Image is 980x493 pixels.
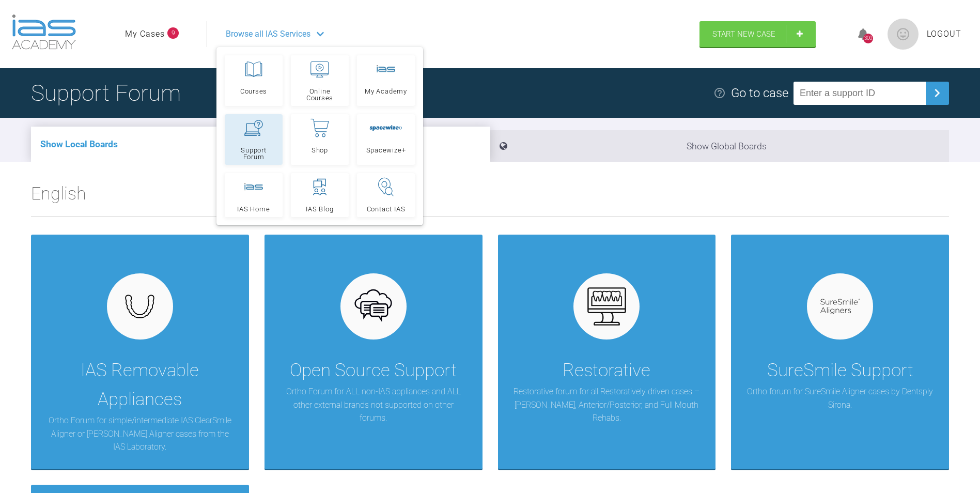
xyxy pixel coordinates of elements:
[306,206,333,212] span: IAS Blog
[820,299,860,315] img: suresmile.935bb804.svg
[12,14,76,50] img: logo-light.3e3ef733.png
[225,114,283,165] a: Support Forum
[767,356,913,385] div: SureSmile Support
[46,356,234,414] div: IAS Removable Appliances
[746,385,934,411] p: Ortho forum for SureSmile Aligner cases by Dentsply Sirona.
[888,19,919,50] img: profile.png
[699,21,816,47] a: Start New Case
[295,88,344,101] span: Online Courses
[587,287,627,327] img: restorative.65e8f6b6.svg
[357,173,415,217] a: Contact IAS
[291,173,349,217] a: IAS Blog
[713,87,726,99] img: help.e70b9f3d.svg
[240,88,267,95] span: Courses
[225,55,283,106] a: Courses
[237,206,270,212] span: IAS Home
[46,414,234,454] p: Ortho Forum for simple/intermediate IAS ClearSmile Aligner or [PERSON_NAME] Aligner cases from th...
[731,83,788,103] div: Go to case
[794,82,926,105] input: Enter a support ID
[31,235,249,469] a: IAS Removable AppliancesOrtho Forum for simple/intermediate IAS ClearSmile Aligner or [PERSON_NAM...
[365,88,407,95] span: My Academy
[863,34,873,43] div: 300
[225,173,283,217] a: IAS Home
[731,235,949,469] a: SureSmile SupportOrtho forum for SureSmile Aligner cases by Dentsply Sirona.
[120,291,160,321] img: removables.927eaa4e.svg
[125,27,165,41] a: My Cases
[357,55,415,106] a: My Academy
[226,27,310,41] span: Browse all IAS Services
[265,235,483,469] a: Open Source SupportOrtho Forum for ALL non-IAS appliances and ALL other external brands not suppo...
[31,75,181,111] h1: Support Forum
[514,385,701,425] p: Restorative forum for all Restoratively driven cases – [PERSON_NAME], Anterior/Posterior, and Ful...
[712,29,775,39] span: Start New Case
[291,114,349,165] a: Shop
[563,356,650,385] div: Restorative
[367,206,406,212] span: Contact IAS
[167,27,179,39] span: 9
[929,85,945,101] img: chevronRight.28bd32b0.svg
[291,55,349,106] a: Online Courses
[498,235,716,469] a: RestorativeRestorative forum for all Restoratively driven cases – [PERSON_NAME], Anterior/Posteri...
[31,179,949,217] h2: English
[353,287,393,327] img: opensource.6e495855.svg
[31,127,490,162] li: Show Local Boards
[366,147,406,153] span: Spacewize+
[927,27,961,41] a: Logout
[490,130,950,162] li: Show Global Boards
[229,147,278,160] span: Support Forum
[357,114,415,165] a: Spacewize+
[280,385,467,425] p: Ortho Forum for ALL non-IAS appliances and ALL other external brands not supported on other forums.
[312,147,328,153] span: Shop
[290,356,457,385] div: Open Source Support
